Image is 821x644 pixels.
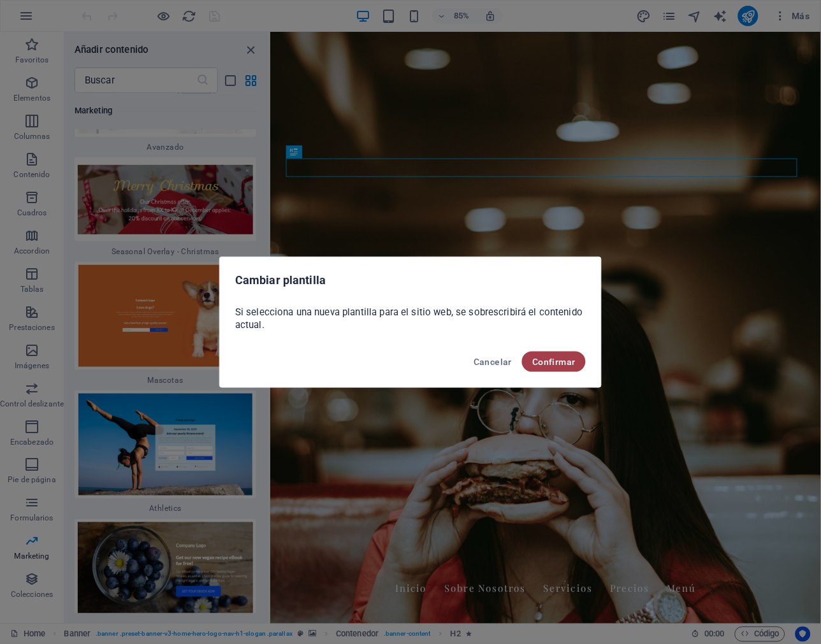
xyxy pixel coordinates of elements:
h2: Cambiar plantilla [235,273,586,288]
span: Confirmar [532,357,576,367]
span: Cancelar [474,357,512,367]
button: Cancelar [469,352,517,372]
button: Confirmar [522,352,586,372]
p: Si selecciona una nueva plantilla para el sitio web, se sobrescribirá el contenido actual. [235,306,586,331]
